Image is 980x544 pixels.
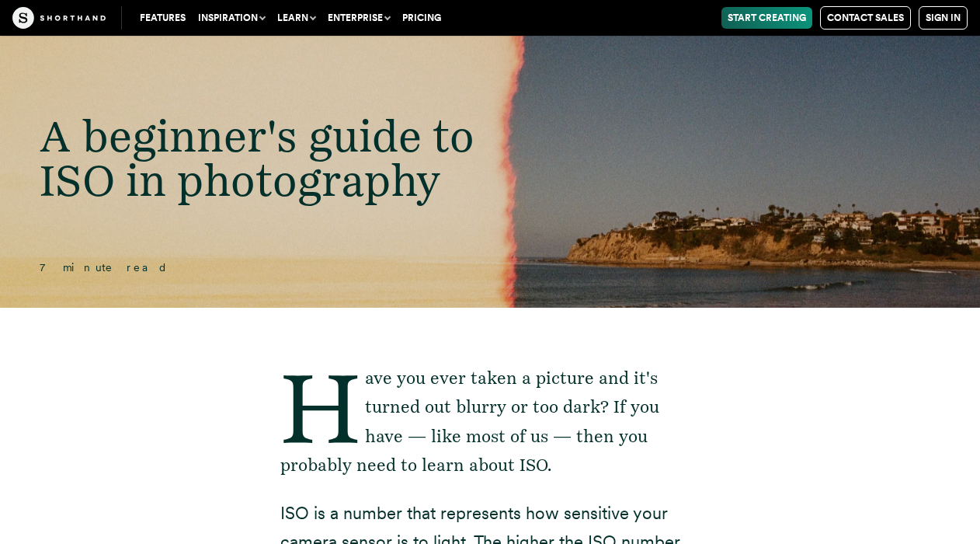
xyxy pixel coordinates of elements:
[321,7,396,29] button: Enterprise
[280,364,700,480] p: Have you ever taken a picture and it's turned out blurry or too dark? If you have — like most of ...
[12,7,106,29] img: The Craft
[820,6,911,30] a: Contact Sales
[40,109,474,207] span: A beginner's guide to ISO in photography
[396,7,447,29] a: Pricing
[40,261,169,274] span: 7 minute read
[134,7,192,29] a: Features
[192,7,271,29] button: Inspiration
[721,7,812,29] a: Start Creating
[919,6,968,30] a: Sign in
[271,7,321,29] button: Learn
